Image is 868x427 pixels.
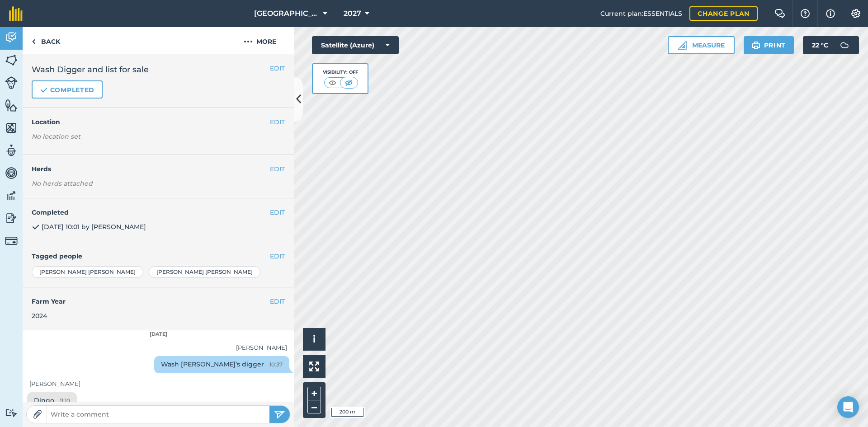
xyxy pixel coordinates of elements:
[5,211,18,225] img: svg+xml;base64,PD94bWwgdmVyc2lvbj0iMS4wIiBlbmNvZGluZz0idXRmLTgiPz4KPCEtLSBHZW5lcmF0b3I6IEFkb2JlIE...
[29,379,287,389] div: [PERSON_NAME]
[744,36,794,54] button: Print
[244,36,253,47] img: svg+xml;base64,PHN2ZyB4bWxucz0iaHR0cDovL3d3dy53My5vcmcvMjAwMC9zdmciIHdpZHRoPSIyMCIgaGVpZ2h0PSIyNC...
[32,132,80,141] em: No location set
[668,36,735,54] button: Measure
[5,31,18,44] img: svg+xml;base64,PD94bWwgdmVyc2lvbj0iMS4wIiBlbmNvZGluZz0idXRmLTgiPz4KPCEtLSBHZW5lcmF0b3I6IEFkb2JlIE...
[850,9,861,18] img: A cog icon
[32,36,36,47] img: svg+xml;base64,PHN2ZyB4bWxucz0iaHR0cDovL3d3dy53My5vcmcvMjAwMC9zdmciIHdpZHRoPSI5IiBoZWlnaHQ9IjI0Ii...
[32,117,285,127] h4: Location
[32,63,285,76] h2: Wash Digger and list for sale
[307,400,321,413] button: –
[32,178,294,188] em: No herds attached
[5,166,18,180] img: svg+xml;base64,PD94bWwgdmVyc2lvbj0iMS4wIiBlbmNvZGluZz0idXRmLTgiPz4KPCEtLSBHZW5lcmF0b3I6IEFkb2JlIE...
[274,409,285,420] img: svg+xml;base64,PHN2ZyB4bWxucz0iaHR0cDovL3d3dy53My5vcmcvMjAwMC9zdmciIHdpZHRoPSIyNSIgaGVpZ2h0PSIyNC...
[270,251,285,261] button: EDIT
[270,63,285,73] button: EDIT
[32,266,143,278] div: [PERSON_NAME] [PERSON_NAME]
[5,76,18,89] img: svg+xml;base64,PD94bWwgdmVyc2lvbj0iMS4wIiBlbmNvZGluZz0idXRmLTgiPz4KPCEtLSBHZW5lcmF0b3I6IEFkb2JlIE...
[5,99,18,112] img: svg+xml;base64,PHN2ZyB4bWxucz0iaHR0cDovL3d3dy53My5vcmcvMjAwMC9zdmciIHdpZHRoPSI1NiIgaGVpZ2h0PSI2MC...
[826,8,835,19] img: svg+xml;base64,PHN2ZyB4bWxucz0iaHR0cDovL3d3dy53My5vcmcvMjAwMC9zdmciIHdpZHRoPSIxNyIgaGVpZ2h0PSIxNy...
[154,356,289,373] div: Wash [PERSON_NAME]’s digger
[40,85,48,96] img: svg+xml;base64,PHN2ZyB4bWxucz0iaHR0cDovL3d3dy53My5vcmcvMjAwMC9zdmciIHdpZHRoPSIxOCIgaGVpZ2h0PSIyNC...
[9,6,23,21] img: fieldmargin Logo
[312,36,399,54] button: Satellite (Azure)
[32,80,103,99] button: Completed
[327,78,338,87] img: svg+xml;base64,PHN2ZyB4bWxucz0iaHR0cDovL3d3dy53My5vcmcvMjAwMC9zdmciIHdpZHRoPSI1MCIgaGVpZ2h0PSI0MC...
[27,392,77,409] div: Dingo
[343,78,354,87] img: svg+xml;base64,PHN2ZyB4bWxucz0iaHR0cDovL3d3dy53My5vcmcvMjAwMC9zdmciIHdpZHRoPSI1MCIgaGVpZ2h0PSI0MC...
[32,164,294,174] h4: Herds
[803,36,859,54] button: 22 °C
[270,164,285,174] button: EDIT
[33,410,42,419] img: Paperclip icon
[5,53,18,67] img: svg+xml;base64,PHN2ZyB4bWxucz0iaHR0cDovL3d3dy53My5vcmcvMjAwMC9zdmciIHdpZHRoPSI1NiIgaGVpZ2h0PSI2MC...
[32,207,285,217] h4: Completed
[32,222,40,233] img: svg+xml;base64,PHN2ZyB4bWxucz0iaHR0cDovL3d3dy53My5vcmcvMjAwMC9zdmciIHdpZHRoPSIxOCIgaGVpZ2h0PSIyNC...
[774,9,785,18] img: Two speech bubbles overlapping with the left bubble in the forefront
[32,251,285,261] h4: Tagged people
[32,296,285,306] h4: Farm Year
[600,9,682,19] span: Current plan : ESSENTIALS
[678,41,687,50] img: Ruler icon
[5,408,18,417] img: svg+xml;base64,PD94bWwgdmVyc2lvbj0iMS4wIiBlbmNvZGluZz0idXRmLTgiPz4KPCEtLSBHZW5lcmF0b3I6IEFkb2JlIE...
[226,27,294,54] button: More
[307,387,321,400] button: +
[270,296,285,306] button: EDIT
[23,27,69,54] a: Back
[5,235,18,247] img: svg+xml;base64,PD94bWwgdmVyc2lvbj0iMS4wIiBlbmNvZGluZz0idXRmLTgiPz4KPCEtLSBHZW5lcmF0b3I6IEFkb2JlIE...
[5,144,18,157] img: svg+xml;base64,PD94bWwgdmVyc2lvbj0iMS4wIiBlbmNvZGluZz0idXRmLTgiPz4KPCEtLSBHZW5lcmF0b3I6IEFkb2JlIE...
[837,396,859,418] div: Open Intercom Messenger
[23,330,294,338] div: [DATE]
[5,121,18,135] img: svg+xml;base64,PHN2ZyB4bWxucz0iaHR0cDovL3d3dy53My5vcmcvMjAwMC9zdmciIHdpZHRoPSI1NiIgaGVpZ2h0PSI2MC...
[303,328,325,351] button: i
[149,266,260,278] div: [PERSON_NAME] [PERSON_NAME]
[323,69,358,76] div: Visibility: Off
[270,117,285,127] button: EDIT
[269,360,283,369] span: 10:37
[812,36,828,54] span: 22 ° C
[313,333,316,345] span: i
[270,207,285,217] button: EDIT
[835,36,854,54] img: svg+xml;base64,PD94bWwgdmVyc2lvbj0iMS4wIiBlbmNvZGluZz0idXRmLTgiPz4KPCEtLSBHZW5lcmF0b3I6IEFkb2JlIE...
[47,408,269,421] input: Write a comment
[5,189,18,202] img: svg+xml;base64,PD94bWwgdmVyc2lvbj0iMS4wIiBlbmNvZGluZz0idXRmLTgiPz4KPCEtLSBHZW5lcmF0b3I6IEFkb2JlIE...
[60,396,70,405] span: 11:10
[309,361,319,371] img: Four arrows, one pointing top left, one top right, one bottom right and the last bottom left
[800,9,811,18] img: A question mark icon
[32,311,285,321] div: 2024
[752,40,760,51] img: svg+xml;base64,PHN2ZyB4bWxucz0iaHR0cDovL3d3dy53My5vcmcvMjAwMC9zdmciIHdpZHRoPSIxOSIgaGVpZ2h0PSIyNC...
[254,8,319,19] span: [GEOGRAPHIC_DATA]
[23,198,294,243] div: [DATE] 10:01 by [PERSON_NAME]
[689,6,758,21] a: Change plan
[29,343,287,352] div: [PERSON_NAME]
[344,8,361,19] span: 2027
